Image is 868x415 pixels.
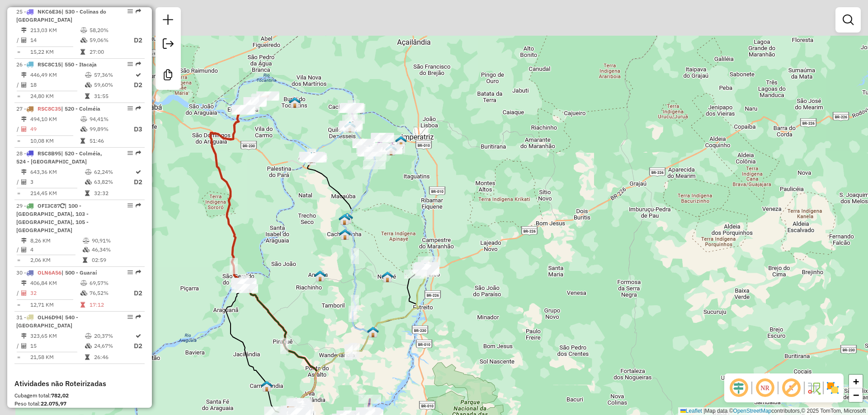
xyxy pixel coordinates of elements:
[728,377,750,399] span: Ocultar deslocamento
[21,37,27,43] i: Total de Atividades
[16,288,21,299] td: /
[85,191,90,196] i: Tempo total em rota
[30,177,85,188] td: 3
[80,49,85,55] i: Tempo total em rota
[16,256,21,265] td: =
[419,262,431,274] img: PA Tocantinopolis
[16,314,78,329] span: | 540 - [GEOGRAPHIC_DATA]
[41,400,66,407] strong: 22.075,97
[85,72,92,78] i: % de utilização do peso
[30,300,80,309] td: 12,71 KM
[30,35,80,46] td: 14
[89,124,125,135] td: 99,89%
[21,117,27,122] i: Distância Total
[30,136,80,145] td: 10,08 KM
[16,8,106,23] span: 25 -
[16,92,21,101] td: =
[16,105,100,112] span: 27 -
[16,150,102,165] span: 28 -
[94,189,133,198] td: 32:32
[826,381,840,395] img: Exibir/Ocultar setores
[30,331,85,340] td: 323,65 KM
[16,79,21,91] td: /
[94,92,133,101] td: 31:55
[134,80,142,90] p: D2
[85,333,92,339] i: % de utilização do peso
[16,136,21,145] td: =
[703,408,705,414] span: |
[94,331,133,340] td: 20,37%
[91,245,141,254] td: 46,34%
[159,35,177,55] a: Exportar sessão
[38,202,60,209] span: OFI3C87
[339,214,350,225] img: São Bento do Tocantins
[16,150,102,165] span: | 520 - Colméia, 524 - [GEOGRAPHIC_DATA]
[306,152,317,163] img: PA Araguatins
[134,341,142,351] p: D2
[38,150,61,157] span: RSC8B95
[14,379,145,388] h4: Atividades não Roteirizadas
[136,314,141,320] em: Rota exportada
[136,9,141,14] em: Rota exportada
[21,126,27,132] i: Total de Atividades
[30,26,80,35] td: 213,03 KM
[89,26,125,35] td: 58,20%
[83,238,90,243] i: % de utilização do peso
[38,61,61,68] span: RSC8C15
[807,381,821,395] img: Fluxo de ruas
[136,106,141,111] em: Rota exportada
[38,314,61,321] span: OLH6D94
[127,203,133,208] em: Opções
[80,138,85,144] i: Tempo total em rota
[30,353,85,362] td: 21,58 KM
[126,288,142,298] p: D2
[30,79,85,91] td: 18
[61,105,100,112] span: | 520 - Colméia
[159,11,177,31] a: Nova sessão e pesquisa
[16,189,21,198] td: =
[21,72,27,78] i: Distância Total
[85,82,92,88] i: % de utilização da cubagem
[126,35,142,46] p: D2
[38,105,61,112] span: RSC8C35
[30,47,80,56] td: 15,22 KM
[21,238,27,243] i: Distância Total
[60,203,65,209] i: Veículo já utilizado nesta sessão
[780,377,802,399] span: Exibir rótulo
[85,179,92,185] i: % de utilização da cubagem
[136,61,141,67] em: Rota exportada
[16,35,21,46] td: /
[289,97,301,108] img: Buriti
[30,256,82,265] td: 2,06 KM
[94,79,133,91] td: 59,60%
[136,270,141,275] em: Rota exportada
[91,236,141,245] td: 90,91%
[89,136,125,145] td: 51:46
[21,169,27,175] i: Distância Total
[136,169,141,175] i: Rota otimizada
[94,340,133,352] td: 24,67%
[126,124,142,135] p: D3
[30,245,82,254] td: 4
[80,117,87,122] i: % de utilização do peso
[853,376,859,387] span: +
[30,340,85,352] td: 15
[678,407,868,415] div: Map data © contributors,© 2025 TomTom, Microsoft
[21,280,27,286] i: Distância Total
[159,66,177,86] a: Criar modelo
[94,70,133,79] td: 57,36%
[30,288,80,299] td: 32
[16,245,21,254] td: /
[21,82,27,88] i: Total de Atividades
[89,288,125,299] td: 76,52%
[127,9,133,14] em: Opções
[16,269,97,276] span: 30 -
[21,179,27,185] i: Total de Atividades
[849,388,863,402] a: Zoom out
[30,168,85,177] td: 643,36 KM
[30,115,80,124] td: 494,10 KM
[83,247,90,252] i: % de utilização da cubagem
[30,189,85,198] td: 214,45 KM
[61,61,97,68] span: | 550 - Itacaja
[367,326,379,338] img: Darcinópolis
